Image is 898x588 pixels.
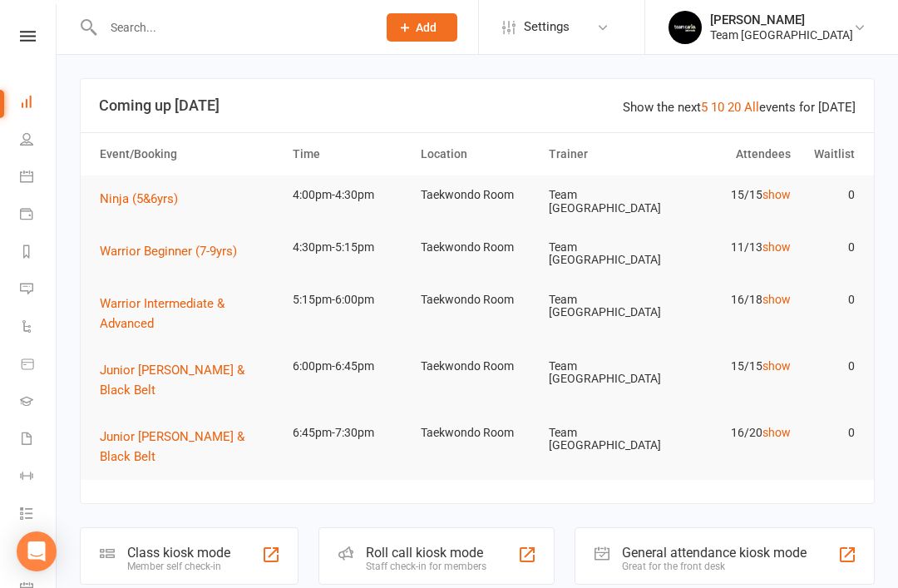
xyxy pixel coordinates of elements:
[285,228,413,267] td: 4:30pm-5:15pm
[100,363,244,398] span: Junior [PERSON_NAME] & Black Belt
[798,413,862,452] td: 0
[669,347,797,386] td: 15/15
[20,122,57,160] a: People
[669,228,797,267] td: 11/13
[762,188,791,201] a: show
[622,545,807,561] div: General attendance kiosk mode
[366,561,486,572] div: Staff check-in for members
[98,16,365,39] input: Search...
[285,175,413,215] td: 4:00pm-4:30pm
[622,561,807,572] div: Great for the front desk
[798,347,862,386] td: 0
[99,97,856,114] h3: Coming up [DATE]
[798,133,862,175] th: Waitlist
[285,280,413,319] td: 5:15pm-6:00pm
[541,175,669,228] td: Team [GEOGRAPHIC_DATA]
[710,12,853,27] div: [PERSON_NAME]
[100,360,278,400] button: Junior [PERSON_NAME] & Black Belt
[669,280,797,319] td: 16/18
[366,545,486,561] div: Roll call kiosk mode
[285,133,413,175] th: Time
[127,561,230,572] div: Member self check-in
[20,85,57,122] a: Dashboard
[416,21,437,34] span: Add
[92,133,285,175] th: Event/Booking
[798,280,862,319] td: 0
[798,228,862,267] td: 0
[762,293,791,306] a: show
[100,294,278,334] button: Warrior Intermediate & Advanced
[20,235,57,272] a: Reports
[669,413,797,452] td: 16/20
[285,413,413,452] td: 6:45pm-7:30pm
[413,133,541,175] th: Location
[541,280,669,333] td: Team [GEOGRAPHIC_DATA]
[623,97,856,117] div: Show the next events for [DATE]
[413,228,541,267] td: Taekwondo Room
[541,347,669,399] td: Team [GEOGRAPHIC_DATA]
[762,426,791,439] a: show
[711,100,724,115] a: 10
[413,280,541,319] td: Taekwondo Room
[762,240,791,254] a: show
[100,189,190,209] button: Ninja (5&6yrs)
[524,8,570,46] span: Settings
[762,359,791,373] a: show
[100,427,278,467] button: Junior [PERSON_NAME] & Black Belt
[285,347,413,386] td: 6:00pm-6:45pm
[100,429,244,464] span: Junior [PERSON_NAME] & Black Belt
[17,531,57,571] div: Open Intercom Messenger
[127,545,230,561] div: Class kiosk mode
[541,413,669,466] td: Team [GEOGRAPHIC_DATA]
[669,175,797,215] td: 15/15
[100,241,249,261] button: Warrior Beginner (7-9yrs)
[100,244,237,259] span: Warrior Beginner (7-9yrs)
[710,27,853,42] div: Team [GEOGRAPHIC_DATA]
[728,100,741,115] a: 20
[669,133,797,175] th: Attendees
[701,100,708,115] a: 5
[744,100,759,115] a: All
[798,175,862,215] td: 0
[20,347,57,384] a: Product Sales
[413,175,541,215] td: Taekwondo Room
[669,11,702,44] img: thumb_image1603260965.png
[387,13,457,42] button: Add
[413,413,541,452] td: Taekwondo Room
[541,133,669,175] th: Trainer
[100,191,178,206] span: Ninja (5&6yrs)
[20,197,57,235] a: Payments
[20,160,57,197] a: Calendar
[100,296,224,331] span: Warrior Intermediate & Advanced
[413,347,541,386] td: Taekwondo Room
[541,228,669,280] td: Team [GEOGRAPHIC_DATA]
